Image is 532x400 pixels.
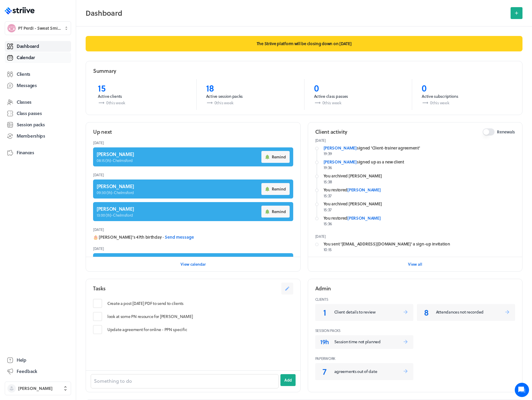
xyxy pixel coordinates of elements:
span: Memberships [17,133,45,139]
p: Active subscriptions [422,93,510,99]
a: 18Active session packs0this week [196,79,304,110]
p: 7 [318,366,332,377]
p: 1 [318,306,332,318]
p: The Striive platform will be closing down on [DATE] [86,36,522,51]
header: Paperwork [315,354,515,363]
input: Search articles [17,102,106,114]
span: Calendar [17,54,35,61]
p: 15:37 [324,193,515,199]
p: 19:36 [324,165,515,171]
button: Remind [261,183,290,195]
a: 8Attendances not recorded [417,304,515,321]
p: 8 [419,306,434,318]
p: Active session packs [206,93,295,99]
span: Session packs [17,122,45,128]
span: View all [408,262,422,267]
a: Finances [5,147,71,158]
p: Attendances not recorded [436,309,504,315]
span: Add [284,377,292,383]
div: You restored [324,187,515,193]
header: Session Packs [315,326,515,335]
p: 0 [422,83,510,93]
a: Clients [5,69,71,80]
h2: Up next [93,128,112,136]
header: [DATE] [93,244,293,253]
p: 15:36 [324,221,515,227]
header: [DATE] [93,170,293,179]
p: 10:15 [324,247,515,253]
p: Find an answer quickly [8,92,111,100]
a: Classes [5,97,71,108]
span: View calendar [181,262,206,267]
p: Active clients [98,93,187,99]
header: [DATE] [93,225,293,234]
div: You archived [PERSON_NAME] [324,201,515,207]
h2: Admin [315,285,331,292]
p: look at some PN resource for [PERSON_NAME] [107,314,193,319]
button: PT Perdi - Sweat Smile SucceedPT Perdi - Sweat Smile Succeed [5,21,71,35]
span: Classes [17,99,32,105]
a: 0Active subscriptions0this week [412,79,520,110]
a: Dashboard [5,41,71,52]
span: Class passes [17,110,42,116]
button: View calendar [181,258,206,270]
a: Help [5,355,71,366]
h2: Summary [93,67,116,75]
div: You sent '[EMAIL_ADDRESS][DOMAIN_NAME]' a sign-up invitation [324,241,515,247]
div: 🎂 [PERSON_NAME]'s 47th birthday [93,234,293,240]
p: [DATE] [315,138,515,143]
a: Session packs [5,119,71,130]
header: [DATE] [93,138,293,147]
span: · [163,234,164,240]
button: View all [408,258,422,270]
header: Clients [315,295,515,304]
p: 0 this week [206,99,295,106]
p: 15 [98,83,187,93]
h2: Dashboard [86,7,507,19]
button: Feedback [5,366,71,377]
span: New conversation [38,73,71,78]
p: Update agreement for online - PPN specific [107,327,187,333]
a: [PERSON_NAME] [347,187,381,193]
button: [PERSON_NAME] [5,382,71,395]
span: Help [17,357,26,363]
p: Client details to review [334,309,403,315]
span: Dashboard [17,43,39,49]
p: 15:37 [324,207,515,213]
a: Calendar [5,52,71,63]
a: [PERSON_NAME] [324,159,357,165]
span: Clients [17,71,30,77]
p: [DATE] [315,234,515,239]
h2: We're here to help. Ask us anything! [9,40,110,59]
span: Renewals [497,129,515,135]
p: Active class passes [314,93,403,99]
div: signed up as a new client [324,159,515,165]
p: Create a post [DATE] PDF to send to clients [107,300,183,306]
iframe: gist-messenger-bubble-iframe [515,383,529,397]
div: signed 'Client-trainer agreement' [324,145,515,151]
a: Memberships [5,131,71,141]
span: Remind [272,154,286,160]
a: [PERSON_NAME] [324,145,357,151]
h2: Client activity [315,128,347,136]
input: Something to do [91,374,279,388]
p: 0 this week [422,99,510,106]
span: Feedback [17,368,37,374]
h1: Hi [PERSON_NAME] [9,29,110,38]
button: New conversation [9,69,110,81]
button: Renewals [483,128,495,136]
p: 0 this week [98,99,187,106]
img: PT Perdi - Sweat Smile Succeed [7,24,16,32]
p: 15:38 [324,179,515,185]
a: 15Active clients0this week [88,79,196,110]
p: 19h [318,338,332,346]
p: 0 [314,83,403,93]
p: agreements out of date [334,368,403,374]
a: 0Active class passes0this week [304,79,412,110]
a: Messages [5,80,71,91]
p: Session time not planned [334,339,403,345]
button: Add [280,374,296,386]
button: Send message [165,234,194,240]
div: You archived [PERSON_NAME] [324,173,515,179]
div: You restored [324,215,515,221]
